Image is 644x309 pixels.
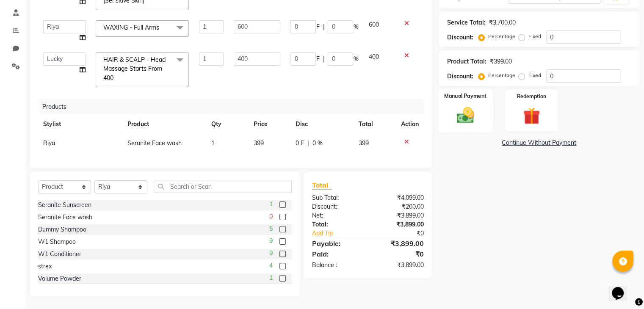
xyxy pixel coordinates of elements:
[38,274,81,283] div: Volume Powder
[306,193,368,202] div: Sub Total:
[269,273,273,282] span: 1
[354,115,396,134] th: Total
[368,249,430,259] div: ₹0
[323,22,324,31] span: |
[38,262,52,271] div: strex
[306,211,368,220] div: Net:
[296,139,304,148] span: 0 F
[359,139,369,147] span: 399
[269,224,273,233] span: 5
[211,139,215,147] span: 1
[306,229,378,238] a: Add Tip
[444,92,486,100] label: Manual Payment
[489,18,516,27] div: ₹3,700.00
[323,55,324,63] span: |
[368,21,379,28] span: 600
[127,139,182,147] span: Seranite Face wash
[254,139,264,147] span: 399
[269,261,273,270] span: 4
[368,53,379,61] span: 400
[368,193,430,202] div: ₹4,099.00
[249,115,291,134] th: Price
[488,72,515,79] label: Percentage
[154,180,292,193] input: Search or Scan
[312,181,332,190] span: Total
[306,238,368,248] div: Payable:
[38,237,76,246] div: W1 Shampoo
[353,22,358,31] span: %
[368,202,430,211] div: ₹200.00
[447,33,473,42] div: Discount:
[113,74,117,82] a: x
[306,202,368,211] div: Discount:
[368,220,430,229] div: ₹3,899.00
[312,139,323,148] span: 0 %
[306,249,368,259] div: Paid:
[447,57,486,66] div: Product Total:
[43,139,55,147] span: Riya
[38,115,122,134] th: Stylist
[316,22,319,31] span: F
[38,201,91,210] div: Seranite Sunscreen
[488,33,515,40] label: Percentage
[316,55,319,63] span: F
[269,237,273,246] span: 9
[269,249,273,258] span: 9
[38,213,92,222] div: Seranite Face wash
[368,261,430,270] div: ₹3,899.00
[490,57,512,66] div: ₹399.00
[307,139,309,148] span: |
[517,93,546,100] label: Redemption
[269,200,273,209] span: 1
[206,115,248,134] th: Qty
[38,250,81,259] div: W1 Conditioner
[528,72,541,79] label: Fixed
[103,24,159,31] span: WAXING - Full Arms
[306,261,368,270] div: Balance :
[447,72,473,81] div: Discount:
[38,225,86,234] div: Dummy Shampoo
[378,229,430,238] div: ₹0
[103,56,166,82] span: HAIR & SCALP - Head Massage Starts From 400
[451,105,479,126] img: _cash.svg
[440,138,638,147] a: Continue Without Payment
[368,238,430,248] div: ₹3,899.00
[368,211,430,220] div: ₹3,899.00
[159,24,163,31] a: x
[269,212,273,221] span: 0
[290,115,354,134] th: Disc
[39,99,430,115] div: Products
[122,115,207,134] th: Product
[306,220,368,229] div: Total:
[353,55,358,63] span: %
[528,33,541,40] label: Fixed
[396,115,424,134] th: Action
[447,18,486,27] div: Service Total:
[518,105,545,127] img: _gift.svg
[608,275,636,301] iframe: chat widget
